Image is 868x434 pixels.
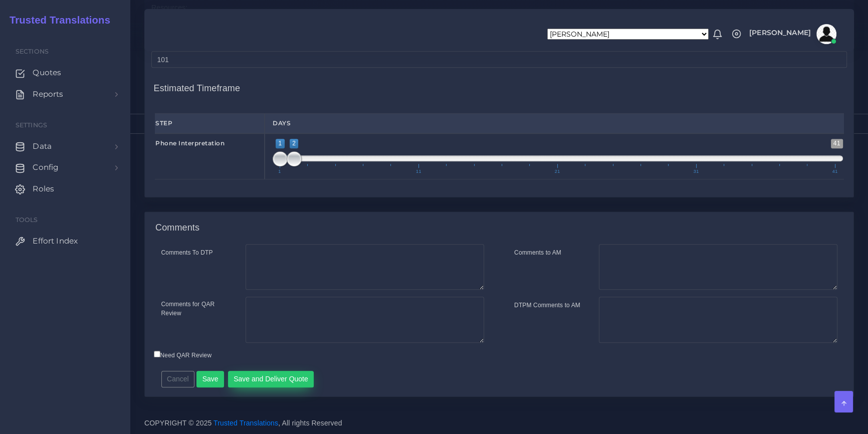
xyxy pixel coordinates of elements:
span: 41 [831,139,843,148]
a: Trusted Translations [3,12,110,29]
a: Quotes [8,62,123,83]
strong: Phone Interpretation [155,139,225,147]
span: , All rights Reserved [278,418,342,428]
span: 21 [553,169,562,174]
button: Save [196,371,224,388]
span: Roles [33,183,54,194]
h4: Estimated Timeframe [154,73,845,94]
label: Need QAR Review [154,351,212,360]
a: Reports [8,84,123,105]
span: 31 [692,169,701,174]
span: 2 [290,139,298,148]
span: Settings [16,121,47,129]
span: Config [33,162,59,173]
label: Comments to AM [514,248,561,257]
span: Effort Index [33,236,78,247]
a: Trusted Translations [213,419,278,427]
span: [PERSON_NAME] [749,29,811,36]
a: Roles [8,178,123,199]
span: 11 [414,169,423,174]
strong: Step [155,119,172,127]
a: Effort Index [8,231,123,252]
span: COPYRIGHT © 2025 [144,418,342,428]
span: Data [33,141,52,152]
h4: Comments [155,223,199,234]
span: Tools [16,216,38,224]
span: 41 [831,169,839,174]
button: Save and Deliver Quote [228,371,314,388]
a: Config [8,157,123,178]
a: Cancel [161,374,195,382]
span: 1 [277,169,283,174]
span: Sections [16,48,49,55]
button: Cancel [161,371,195,388]
h2: Trusted Translations [3,14,110,26]
span: Quotes [33,67,61,78]
input: Need QAR Review [154,351,160,357]
label: Comments for QAR Review [161,300,231,318]
label: Comments To DTP [161,248,213,257]
span: 1 [276,139,284,148]
label: DTPM Comments to AM [514,301,580,310]
span: Reports [33,89,63,100]
a: Data [8,136,123,157]
a: [PERSON_NAME]avatar [744,24,840,44]
strong: Days [273,119,291,127]
img: avatar [816,24,836,44]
